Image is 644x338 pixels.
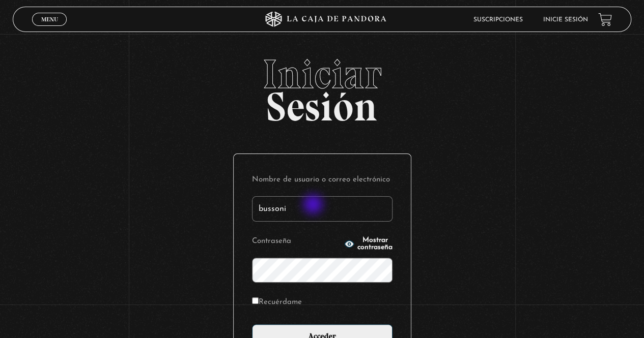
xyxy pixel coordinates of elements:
h2: Sesión [13,54,631,119]
label: Recuérdame [252,295,302,311]
input: Recuérdame [252,297,259,304]
a: View your shopping cart [598,13,612,26]
button: Mostrar contraseña [344,237,393,251]
a: Inicie sesión [543,17,588,23]
span: Menu [41,16,58,22]
a: Suscripciones [473,17,523,23]
span: Cerrar [38,25,62,32]
span: Iniciar [13,54,631,95]
label: Contraseña [252,234,342,250]
span: Mostrar contraseña [357,237,393,251]
label: Nombre de usuario o correo electrónico [252,172,393,188]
